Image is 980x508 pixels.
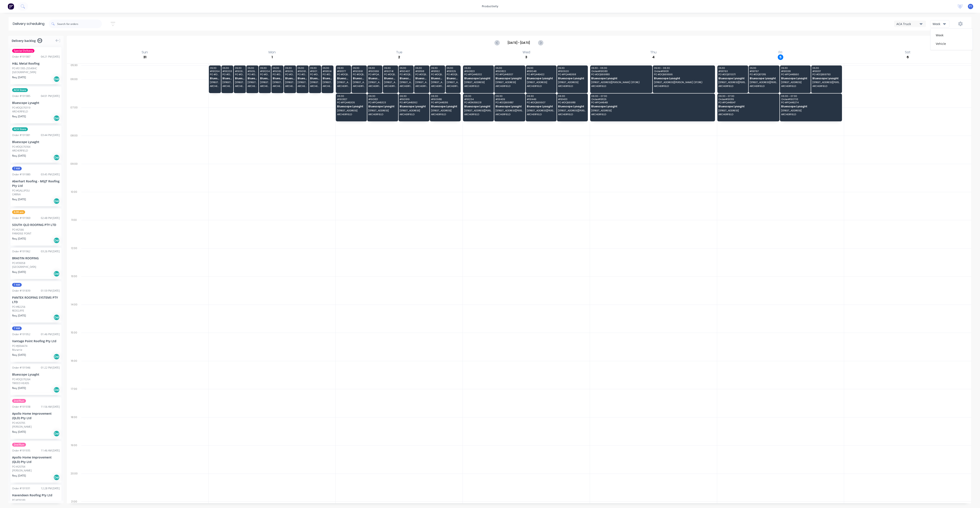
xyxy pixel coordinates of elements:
[368,98,397,101] span: # 190821
[894,21,926,27] button: ACA Truck
[67,77,81,105] div: 06:00
[558,81,586,84] span: [STREET_ADDRESS]
[12,127,28,131] span: ACA Store
[750,70,778,72] span: # 191767
[496,81,524,84] span: [STREET_ADDRESS]
[496,70,524,72] span: # 190822
[337,109,365,112] span: [STREET_ADDRESS]
[285,81,295,84] span: [STREET_ADDRESS][PERSON_NAME] (STORE)
[781,67,809,69] span: 05:30
[273,70,282,72] span: # 190612
[67,105,81,133] div: 07:00
[464,77,493,80] span: Bluescope Lysaght
[260,73,270,76] span: PO # DQ569642
[285,77,295,80] span: Bluescope Lysaght
[654,81,713,84] span: [STREET_ADDRESS][PERSON_NAME] (STORE)
[464,95,493,97] span: 06:30
[400,105,428,108] span: Bluescope Lysaght
[235,81,245,84] span: [STREET_ADDRESS][PERSON_NAME] (STORE)
[323,77,332,80] span: Bluescope Lysaght
[781,77,809,80] span: Bluescope Lysaght
[447,70,459,72] span: # 191325
[447,77,459,80] span: Bluescope Lysaght
[400,70,412,72] span: # 190407
[12,210,25,214] span: 6:30 am
[930,31,973,39] div: Week
[718,81,747,84] span: [STREET_ADDRESS][PERSON_NAME] (STORE)
[260,77,270,80] span: Bluescope Lysaght
[464,98,493,101] span: # 191234
[654,67,713,69] span: 05:30 - 06:30
[558,105,586,108] span: Bluescope Lysaght
[812,67,841,69] span: 05:30
[431,101,459,104] span: PO # PQ445316
[778,54,783,60] div: 5
[248,67,257,69] span: 05:30
[12,101,60,105] div: Bluescope Lysaght
[12,75,26,79] span: Req. [DATE]
[12,67,37,70] div: PO #51305-25549HC
[591,98,712,101] span: Order # 191125
[67,63,81,77] div: 05:30
[718,105,778,108] span: Bluescope Lysaght
[558,109,586,112] span: [STREET_ADDRESS][PERSON_NAME] (STORE)
[496,67,524,69] span: 05:30
[53,198,60,204] div: Del
[496,101,524,104] span: PO # DQ569857
[285,85,295,87] span: ARCHERFIELD
[368,101,397,104] span: PO # PQ445323
[896,22,920,26] div: ACA Truck
[558,70,586,72] span: # 190920
[396,54,402,60] div: 2
[235,70,245,72] span: # 190662
[12,145,30,149] div: PO #DQ570304
[591,105,712,108] span: Bluescope Lysaght
[781,98,840,101] span: Order # 190733
[464,113,493,116] span: ARCHERFIELD
[12,61,60,66] div: H&L Metal Roofing
[524,54,529,60] div: 3
[273,77,282,80] span: Bluescope Lysaght
[905,54,910,60] div: 6
[464,109,493,112] span: [STREET_ADDRESS][PERSON_NAME] (STORE)
[718,70,747,72] span: # 191763
[12,133,30,137] div: Order # 191981
[527,95,555,97] span: 06:30
[431,85,444,87] span: ARCHERFIELD
[353,67,366,69] span: 05:30
[718,73,747,76] span: PO # DQ570071
[210,77,219,80] span: Bluescope Lysaght
[591,81,650,84] span: [STREET_ADDRESS][PERSON_NAME] (STORE)
[527,113,555,116] span: ARCHERFIELD
[812,77,841,80] span: Bluescope Lysaght
[777,50,783,54] div: Fri
[781,81,809,84] span: [STREET_ADDRESS]
[12,38,36,43] span: Delivery backlog
[310,77,320,80] span: Bluescope Lysaght
[527,77,555,80] span: Bluescope Lysaght
[384,67,397,69] span: 05:30
[12,179,60,188] div: Aberhart Roofing - MGJT Roofing Pty Ltd
[285,73,295,76] span: PO # DQ569585
[353,73,366,76] span: PO # DQ569350
[447,73,459,76] span: PO # DQ569771
[750,67,778,69] span: 05:30
[298,67,307,69] span: 05:30
[12,49,34,53] span: Special Delivery
[750,81,778,84] span: [STREET_ADDRESS][PERSON_NAME] (STORE)
[718,109,778,112] span: [STREET_ADDRESS]
[447,85,459,87] span: ARCHERFIELD
[323,81,332,84] span: [STREET_ADDRESS][PERSON_NAME] (STORE)
[496,113,524,116] span: ARCHERFIELD
[57,20,102,28] input: Search for orders
[260,85,270,87] span: ARCHERFIELD
[222,73,232,76] span: PO # DQ569685
[400,67,412,69] span: 05:30
[12,193,60,196] div: CARINA
[431,109,459,112] span: [STREET_ADDRESS]
[527,70,555,72] span: # 191048
[248,81,257,84] span: [STREET_ADDRESS][PERSON_NAME] (STORE)
[781,113,840,116] span: ARCHERFIELD
[337,98,365,101] span: # 190827
[415,70,428,72] span: # 191198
